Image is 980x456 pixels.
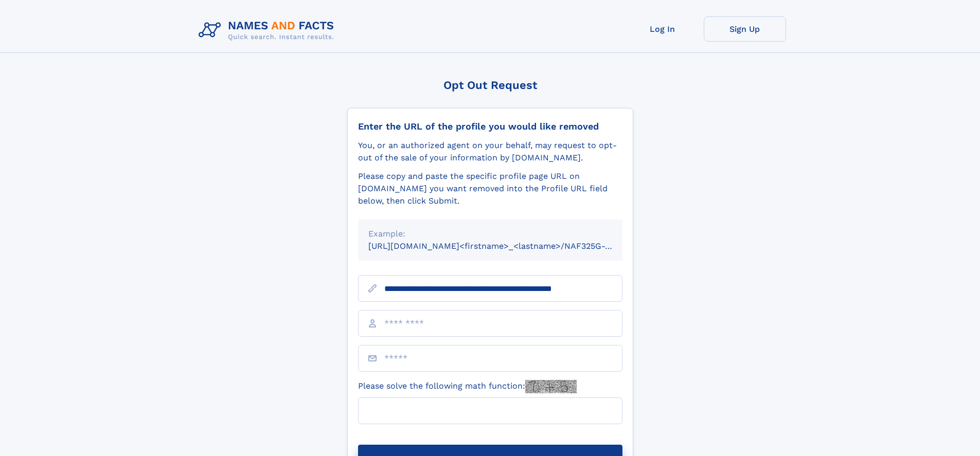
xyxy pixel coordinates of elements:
[358,121,622,132] div: Enter the URL of the profile you would like removed
[368,228,612,240] div: Example:
[621,16,704,42] a: Log In
[368,241,642,251] small: [URL][DOMAIN_NAME]<firstname>_<lastname>/NAF325G-xxxxxxxx
[704,16,786,42] a: Sign Up
[194,16,343,44] img: Logo Names and Facts
[358,170,622,207] div: Please copy and paste the specific profile page URL on [DOMAIN_NAME] you want removed into the Pr...
[358,139,622,164] div: You, or an authorized agent on your behalf, may request to opt-out of the sale of your informatio...
[347,79,633,92] div: Opt Out Request
[358,380,577,393] label: Please solve the following math function:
